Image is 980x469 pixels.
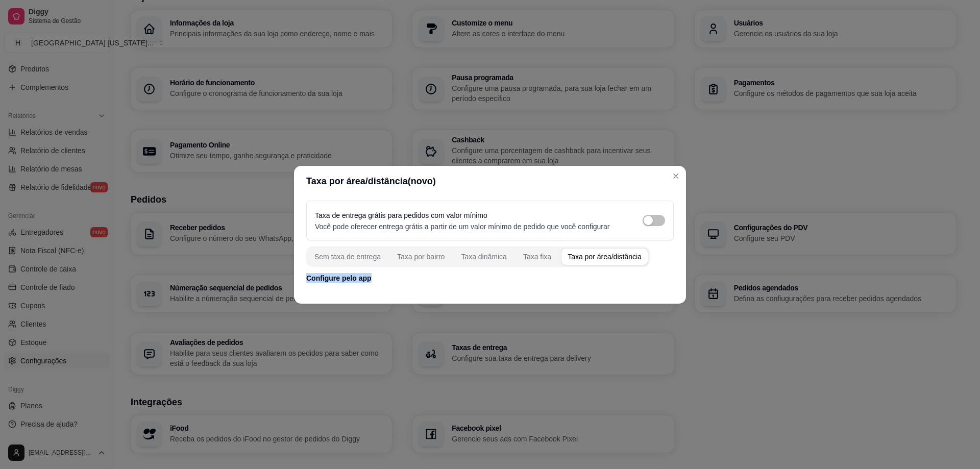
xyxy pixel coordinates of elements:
[523,252,551,262] div: Taxa fixa
[306,273,674,283] p: Configure pelo app
[314,252,381,262] div: Sem taxa de entrega
[461,252,507,262] div: Taxa dinâmica
[568,252,642,262] div: Taxa por área/distância
[315,211,487,219] label: Taxa de entrega grátis para pedidos com valor mínimo
[315,221,609,232] p: Você pode oferecer entrega grátis a partir de um valor mínimo de pedido que você configurar
[668,168,684,184] button: Close
[294,166,686,196] header: Taxa por área/distância(novo)
[397,252,445,262] div: Taxa por bairro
